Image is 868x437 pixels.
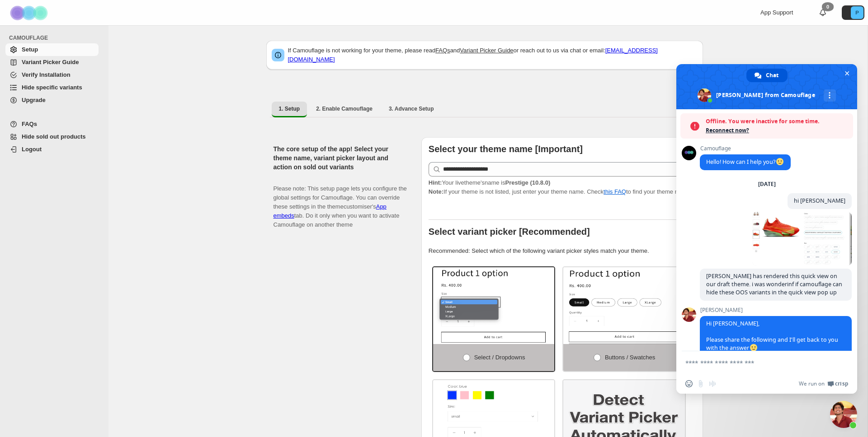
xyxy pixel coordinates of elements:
img: Camouflage [7,0,52,25]
span: We run on [799,380,825,387]
span: 1. Setup [279,105,300,112]
p: If Camouflage is not working for your theme, please read and or reach out to us via chat or email: [288,46,698,64]
strong: Note: [429,188,443,195]
span: Logout [22,146,42,153]
span: CAMOUFLAGE [9,34,102,42]
h2: The core setup of the app! Select your theme name, variant picker layout and action on sold out v... [274,144,407,172]
strong: Hint: [429,179,442,186]
span: Your live theme's name is [429,179,550,186]
img: Select / Dropdowns [433,267,555,344]
a: Variant Picker Guide [460,47,513,54]
strong: Prestige (10.8.0) [505,179,550,186]
b: Select your theme name [Important] [429,144,583,154]
span: Avatar with initials P [851,6,863,19]
span: 2. Enable Camouflage [316,105,373,112]
span: FAQs [22,121,37,127]
a: Hide specific variants [5,81,99,94]
span: 3. Advance Setup [389,105,434,112]
div: [DATE] [758,181,776,187]
p: If your theme is not listed, just enter your theme name. Check to find your theme name. [429,178,696,196]
span: Insert an emoji [685,380,693,387]
a: Variant Picker Guide [5,56,99,69]
span: Hide specific variants [22,84,82,91]
span: [PERSON_NAME] [700,307,852,313]
b: Select variant picker [Recommended] [429,227,590,237]
span: Chat [766,69,778,82]
span: Variant Picker Guide [22,59,79,65]
span: Hi [PERSON_NAME], Please share the following and I'll get back to you with the answer [706,320,845,392]
div: 0 [822,2,834,11]
a: Setup [5,43,99,56]
textarea: Compose your message... [685,359,828,367]
span: Upgrade [22,97,46,103]
span: Hide sold out products [22,133,86,140]
span: Close chat [842,69,852,78]
span: Verify Installation [22,71,71,78]
a: this FAQ [604,188,626,195]
a: FAQs [5,118,99,130]
span: [PERSON_NAME] has rendered this quick view on our draft theme. i was wonderinf if camouflage can ... [706,272,842,296]
span: Setup [22,46,38,53]
div: Close chat [830,401,857,428]
button: Avatar with initials P [842,5,864,20]
span: hi [PERSON_NAME] [794,197,845,205]
span: Crisp [835,380,848,387]
a: Hide sold out products [5,130,99,143]
a: Verify Installation [5,69,99,81]
text: P [855,10,859,15]
div: Chat [746,69,788,82]
span: Buttons / Swatches [605,354,655,361]
p: Recommended: Select which of the following variant picker styles match your theme. [429,246,696,256]
p: Please note: This setup page lets you configure the global settings for Camouflage. You can overr... [274,175,407,229]
a: Upgrade [5,94,99,107]
a: Logout [5,143,99,156]
span: App Support [760,9,793,16]
span: Offline. You were inactive for some time. [706,117,849,126]
a: We run onCrisp [799,380,848,387]
a: 0 [818,8,827,17]
span: Hello! How can I help you? [706,158,784,166]
div: More channels [824,89,836,102]
img: Buttons / Swatches [563,267,685,344]
a: FAQs [435,47,450,54]
span: Reconnect now? [706,126,849,135]
span: Camouflage [700,145,791,152]
span: Select / Dropdowns [474,354,525,361]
